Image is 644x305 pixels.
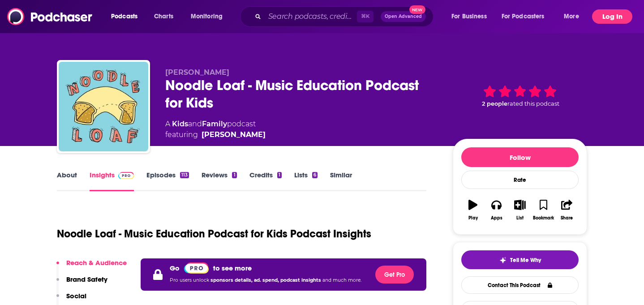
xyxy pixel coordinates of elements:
[202,171,236,191] a: Reviews1
[191,10,223,23] span: Monitoring
[330,171,352,191] a: Similar
[561,215,573,221] div: Share
[172,120,188,128] a: Kids
[170,264,180,272] p: Go
[148,9,179,24] a: Charts
[485,194,508,226] button: Apps
[532,194,555,226] button: Bookmark
[461,250,579,269] button: tell me why sparkleTell Me Why
[496,9,558,24] button: open menu
[409,5,425,14] span: New
[202,120,227,128] a: Family
[249,6,442,27] div: Search podcasts, credits, & more...
[516,215,524,221] div: List
[461,276,579,294] a: Contact This Podcast
[66,275,107,284] p: Brand Safety
[277,172,282,178] div: 1
[385,14,422,19] span: Open Advanced
[180,172,189,178] div: 113
[170,274,361,287] p: Pro users unlock and much more.
[56,275,107,292] button: Brand Safety
[7,8,93,25] img: Podchaser - Follow, Share and Rate Podcasts
[184,262,209,274] img: Podchaser Pro
[592,9,632,24] button: Log In
[461,171,579,189] div: Rate
[213,264,252,272] p: to see more
[375,266,414,284] button: Get Pro
[491,215,502,221] div: Apps
[57,227,371,241] h1: Noodle Loaf - Music Education Podcast for Kids Podcast Insights
[564,10,579,23] span: More
[249,171,282,191] a: Credits1
[555,194,579,226] button: Share
[202,129,266,140] a: Dan Saks
[510,257,541,264] span: Tell Me Why
[146,171,189,191] a: Episodes113
[482,100,507,107] span: 2 people
[312,172,318,178] div: 6
[165,119,266,140] div: A podcast
[357,11,374,22] span: ⌘ K
[468,215,478,221] div: Play
[558,9,590,24] button: open menu
[118,172,134,179] img: Podchaser Pro
[445,9,498,24] button: open menu
[185,9,234,24] button: open menu
[461,147,579,167] button: Follow
[105,9,149,24] button: open menu
[57,171,77,191] a: About
[451,10,487,23] span: For Business
[66,258,127,267] p: Reach & Audience
[165,129,266,140] span: featuring
[453,68,587,124] div: 2 peoplerated this podcast
[154,10,173,23] span: Charts
[184,262,209,274] a: Pro website
[210,277,322,283] span: sponsors details, ad. spend, podcast insights
[90,171,134,191] a: InsightsPodchaser Pro
[461,194,485,226] button: Play
[66,292,86,300] p: Social
[508,194,532,226] button: List
[188,120,202,128] span: and
[533,215,554,221] div: Bookmark
[56,258,127,275] button: Reach & Audience
[265,9,357,24] input: Search podcasts, credits, & more...
[294,171,318,191] a: Lists6
[499,257,507,264] img: tell me why sparkle
[502,10,545,23] span: For Podcasters
[59,62,148,151] img: Noodle Loaf - Music Education Podcast for Kids
[507,100,559,107] span: rated this podcast
[232,172,236,178] div: 1
[111,10,137,23] span: Podcasts
[165,68,229,77] span: [PERSON_NAME]
[381,11,426,22] button: Open AdvancedNew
